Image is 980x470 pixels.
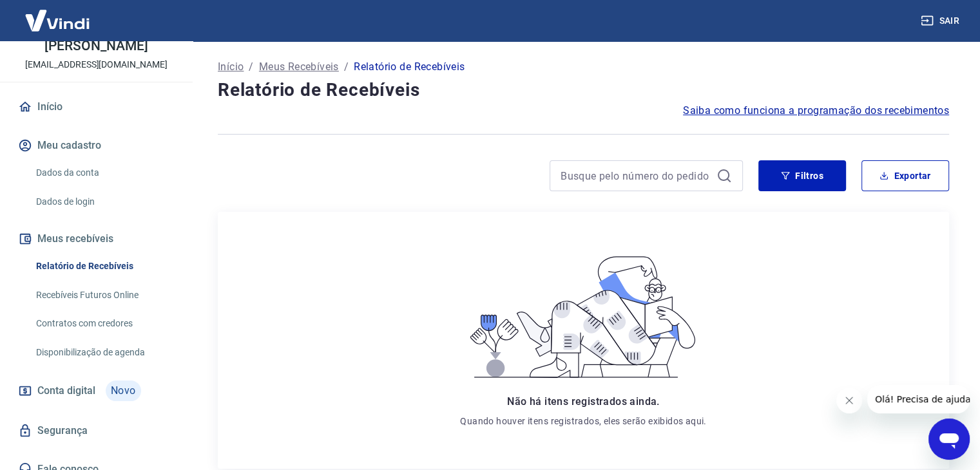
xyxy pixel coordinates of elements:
a: Início [218,59,244,75]
a: Conta digitalNovo [15,375,177,406]
a: Meus Recebíveis [259,59,339,75]
button: Filtros [758,160,846,191]
span: Conta digital [37,382,95,400]
a: Relatório de Recebíveis [31,253,177,279]
a: Saiba como funciona a programação dos recebimentos [683,103,949,118]
iframe: Fechar mensagem [836,388,862,413]
p: [PERSON_NAME] [PERSON_NAME] DOS [PERSON_NAME] [10,12,182,53]
span: Olá! Precisa de ajuda? [8,9,108,19]
p: / [249,59,253,75]
button: Sair [918,9,965,33]
a: Recebíveis Futuros Online [31,282,177,308]
p: / [344,59,349,75]
button: Meus recebíveis [15,225,177,253]
a: Disponibilização de agenda [31,339,177,366]
img: Vindi [15,1,99,40]
span: Não há itens registrados ainda. [507,395,659,408]
p: Relatório de Recebíveis [354,59,465,75]
a: Dados de login [31,189,177,215]
a: Segurança [15,417,177,445]
iframe: Botão para abrir a janela de mensagens [928,418,970,460]
a: Dados da conta [31,160,177,186]
button: Exportar [861,160,949,191]
input: Busque pelo número do pedido [561,166,711,185]
a: Contratos com credores [31,310,177,337]
p: Quando houver itens registrados, eles serão exibidos aqui. [460,415,706,428]
a: Início [15,93,177,121]
iframe: Mensagem da empresa [867,385,970,413]
button: Meu cadastro [15,131,177,160]
span: Novo [106,381,141,401]
p: [EMAIL_ADDRESS][DOMAIN_NAME] [25,58,168,71]
h4: Relatório de Recebíveis [218,77,949,103]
